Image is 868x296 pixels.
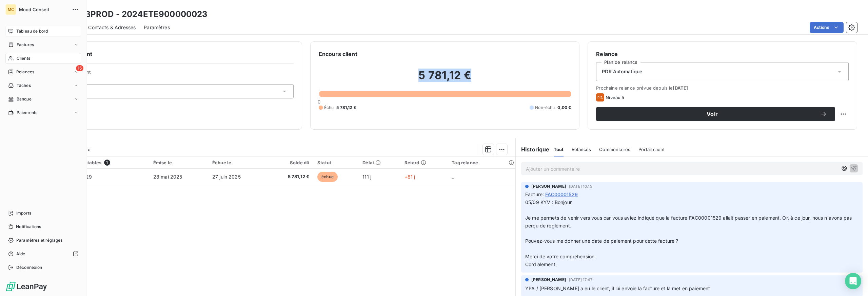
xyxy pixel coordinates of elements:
span: Commentaires [599,147,630,152]
span: Paiements [17,110,37,116]
span: Échu [324,105,334,111]
span: Factures [17,42,34,48]
div: Statut [317,160,354,165]
span: Je me permets de venir vers vous car vous aviez indiqué que la facture FAC00001529 allait passer ... [525,215,853,228]
span: Relances [16,69,34,75]
span: 0,00 € [557,105,571,111]
span: Niveau 5 [606,95,624,100]
h6: Relance [596,50,849,58]
h6: Historique [516,145,550,153]
span: Merci de votre compréhension. [525,254,596,259]
div: Open Intercom Messenger [845,273,861,289]
span: 27 juin 2025 [212,174,241,180]
span: Banque [17,96,32,102]
div: Émise le [153,160,204,165]
span: échue [317,172,338,182]
span: Pouvez-vous me donner une date de paiement pour cette facture ? [525,238,678,244]
span: +81 j [405,174,415,180]
span: Cordialement, [525,261,557,267]
span: FAC00001529 [545,191,578,198]
img: Logo LeanPay [5,281,47,292]
span: Tâches [17,82,31,89]
div: Solde dû [270,160,309,165]
span: Portail client [638,147,665,152]
h2: 5 781,12 € [319,69,571,89]
span: 111 j [362,174,371,180]
div: Retard [405,160,444,165]
span: Prochaine relance prévue depuis le [596,85,849,91]
span: 0 [318,99,320,105]
h3: SAS ABPROD - 2024ETE900000023 [60,8,208,20]
a: Aide [5,248,81,259]
div: Échue le [212,160,262,165]
button: Actions [810,22,844,33]
span: Paramètres [144,24,170,31]
div: Tag relance [452,160,511,165]
span: _ [452,174,454,180]
span: Notifications [16,224,41,230]
span: Relances [572,147,591,152]
span: [PERSON_NAME] [531,183,566,189]
span: Imports [16,210,31,216]
div: MC [5,4,16,15]
span: [PERSON_NAME] [531,277,566,283]
span: Mood Conseil [19,7,68,12]
span: Aide [16,251,25,257]
span: Tableau de bord [16,28,48,34]
span: [DATE] 10:15 [569,184,592,188]
span: Tout [554,147,564,152]
span: 1 [104,160,110,166]
h6: Encours client [319,50,357,58]
span: Non-échu [535,105,555,111]
span: YPA / [PERSON_NAME] a eu le client, il lui envoie la facture et la met en paiement [525,285,710,291]
span: 28 mai 2025 [153,174,182,180]
h6: Informations client [41,50,294,58]
button: Voir [596,107,835,121]
span: 15 [76,65,83,71]
div: Pièces comptables [59,160,145,166]
span: 05/09 KYV : Bonjour, [525,199,573,205]
span: Déconnexion [16,264,42,271]
span: 5 781,12 € [270,173,309,180]
span: Paramètres et réglages [16,237,62,243]
span: PDR Automatique [602,68,642,75]
span: [DATE] [673,85,688,91]
span: Propriétés Client [55,69,294,79]
span: Clients [17,55,30,61]
span: Facture : [525,191,544,198]
div: Délai [362,160,396,165]
span: Voir [604,111,820,117]
span: [DATE] 17:47 [569,278,592,282]
span: Contacts & Adresses [88,24,136,31]
span: 5 781,12 € [336,105,356,111]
